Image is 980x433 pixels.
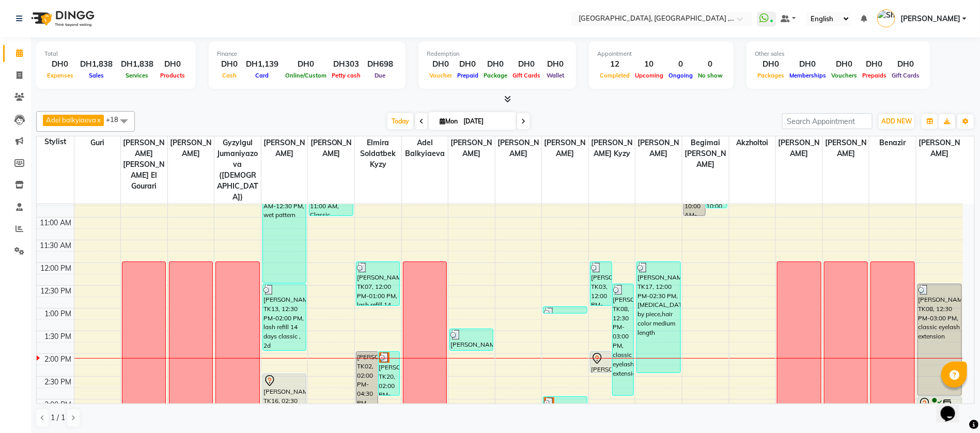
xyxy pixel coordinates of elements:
[481,58,510,70] div: DH0
[43,308,74,319] div: 1:00 PM
[308,136,354,160] span: [PERSON_NAME]
[937,392,970,423] iframe: chat widget
[889,58,922,70] div: DH0
[455,72,481,79] span: Prepaid
[39,286,74,297] div: 12:30 PM
[900,13,960,24] span: [PERSON_NAME]
[253,72,272,79] span: Card
[217,50,397,58] div: Finance
[543,58,568,70] div: DH0
[37,136,74,147] div: Stylist
[387,113,413,129] span: Today
[263,172,306,283] div: [PERSON_NAME], TK05, 10:00 AM-12:30 PM, wet pattern
[379,352,400,395] div: [PERSON_NAME], TK20, 02:00 PM-03:00 PM, [DATE] of service
[682,136,729,171] span: Begimai [PERSON_NAME]
[106,115,126,123] span: +18
[877,9,895,27] img: Shahram
[510,58,543,70] div: DH0
[44,50,188,58] div: Total
[74,136,121,149] span: Guri
[158,58,188,70] div: DH0
[38,218,74,228] div: 11:00 AM
[427,58,455,70] div: DH0
[881,117,912,125] span: ADD NEW
[666,58,695,70] div: 0
[823,136,869,160] span: [PERSON_NAME]
[695,72,725,79] span: No show
[455,58,481,70] div: DH0
[597,72,632,79] span: Completed
[263,284,306,350] div: [PERSON_NAME], TK13, 12:30 PM-02:00 PM, lash refill 14 days classic , 2d
[26,4,97,33] img: logo
[242,58,283,70] div: DH1,139
[51,412,65,423] span: 1 / 1
[427,72,455,79] span: Voucher
[355,136,401,171] span: Elmira soldatbek kyzy
[402,136,448,160] span: Adel balkyiaeva
[39,263,74,274] div: 12:00 PM
[329,58,363,70] div: DH303
[437,117,460,125] span: Mon
[782,113,873,129] input: Search Appointment
[283,58,329,70] div: DH0
[787,72,829,79] span: Memberships
[76,58,117,70] div: DH1,838
[916,136,963,160] span: [PERSON_NAME]
[261,136,308,160] span: [PERSON_NAME]
[543,397,586,417] div: [PERSON_NAME], TK20, 03:00 PM-03:30 PM, eyebrow threading
[632,72,666,79] span: Upcoming
[460,114,512,129] input: 2025-09-01
[918,284,961,395] div: [PERSON_NAME], TK08, 12:30 PM-03:00 PM, classic eyelash extension
[544,72,567,79] span: Wallet
[43,354,74,365] div: 2:00 PM
[787,58,829,70] div: DH0
[542,136,588,160] span: [PERSON_NAME]
[363,58,397,70] div: DH698
[283,72,329,79] span: Online/Custom
[43,331,74,342] div: 1:30 PM
[597,58,632,70] div: 12
[860,58,889,70] div: DH0
[889,72,922,79] span: Gift Cards
[217,58,242,70] div: DH0
[121,136,167,193] span: [PERSON_NAME] [PERSON_NAME] el Gourari
[590,262,612,305] div: [PERSON_NAME], TK03, 12:00 PM-01:00 PM, [DATE] of service
[635,136,682,160] span: [PERSON_NAME]
[46,116,96,124] span: Adel balkyiaeva
[96,116,101,124] a: x
[543,307,586,313] div: [PERSON_NAME], TK03, 01:00 PM-01:10 PM, [GEOGRAPHIC_DATA] by thread
[214,136,261,204] span: Gyzylgul jumaniyazova ([DEMOGRAPHIC_DATA])
[632,58,666,70] div: 10
[372,72,388,79] span: Due
[879,114,914,129] button: ADD NEW
[220,72,239,79] span: Cash
[613,284,634,395] div: [PERSON_NAME], TK08, 12:30 PM-03:00 PM, classic eyelash extension
[481,72,510,79] span: Package
[450,329,493,350] div: [PERSON_NAME], TK15, 01:30 PM-02:00 PM, [MEDICAL_DATA]
[755,50,922,58] div: Other sales
[168,136,214,160] span: [PERSON_NAME]
[695,58,725,70] div: 0
[158,72,188,79] span: Products
[860,72,889,79] span: Prepaids
[510,72,543,79] span: Gift Cards
[448,136,495,160] span: [PERSON_NAME]
[123,72,151,79] span: Services
[356,262,399,305] div: [PERSON_NAME], TK07, 12:00 PM-01:00 PM, lash refill 14 days classic , 2d
[38,240,74,251] div: 11:30 AM
[44,58,76,70] div: DH0
[755,72,787,79] span: Packages
[666,72,695,79] span: Ongoing
[597,50,725,58] div: Appointment
[590,352,612,373] div: [PERSON_NAME], TK14, 02:00 PM-02:30 PM, [DATE] of service
[43,377,74,388] div: 2:30 PM
[329,72,363,79] span: Petty cash
[495,136,542,160] span: [PERSON_NAME]
[86,72,106,79] span: Sales
[44,72,76,79] span: Expenses
[427,50,568,58] div: Redemption
[829,58,860,70] div: DH0
[829,72,860,79] span: Vouchers
[117,58,158,70] div: DH1,838
[43,399,74,410] div: 3:00 PM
